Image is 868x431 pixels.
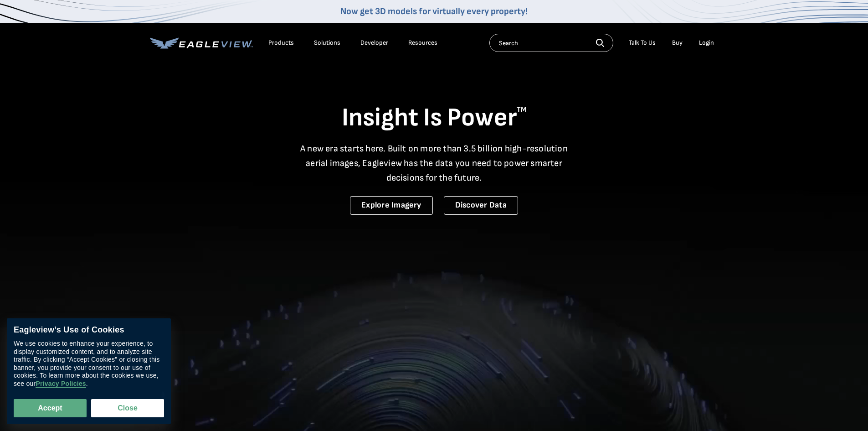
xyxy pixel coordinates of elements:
[408,39,437,47] div: Resources
[295,141,574,185] p: A new era starts here. Built on more than 3.5 billion high-resolution aerial images, Eagleview ha...
[489,34,613,52] input: Search
[14,325,164,335] div: Eagleview’s Use of Cookies
[268,39,294,47] div: Products
[360,39,388,47] a: Developer
[314,39,340,47] div: Solutions
[699,39,714,47] div: Login
[444,196,518,215] a: Discover Data
[14,399,87,417] button: Accept
[150,102,719,134] h1: Insight Is Power
[629,39,656,47] div: Talk To Us
[672,39,683,47] a: Buy
[36,380,86,388] a: Privacy Policies
[350,196,433,215] a: Explore Imagery
[91,399,164,417] button: Close
[14,340,164,388] div: We use cookies to enhance your experience, to display customized content, and to analyze site tra...
[340,6,528,17] a: Now get 3D models for virtually every property!
[517,105,527,114] sup: TM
